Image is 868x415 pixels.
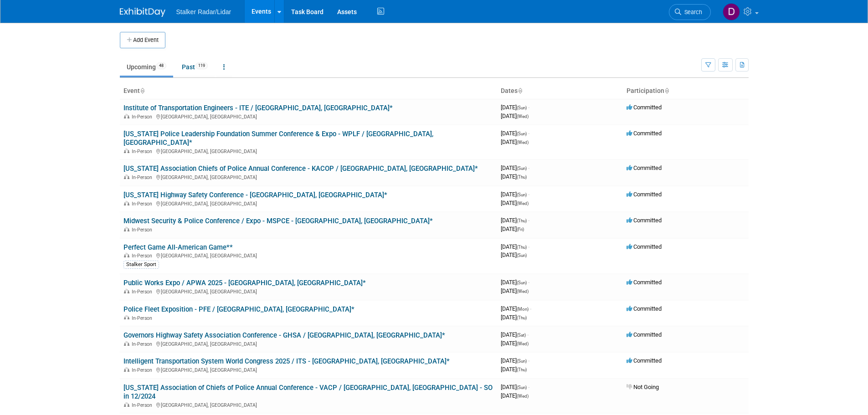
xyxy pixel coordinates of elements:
[132,201,155,207] span: In-Person
[518,87,522,94] a: Sort by Start Date
[723,3,740,20] img: Don Horen
[501,287,529,294] span: [DATE]
[120,83,497,99] th: Event
[501,279,529,286] span: [DATE]
[124,402,129,407] img: In-Person Event
[681,9,702,15] span: Search
[132,227,155,233] span: In-Person
[627,357,662,364] span: Committed
[123,357,450,365] a: Intelligent Transportation System World Congress 2025 / ITS - [GEOGRAPHIC_DATA], [GEOGRAPHIC_DATA]*
[123,200,493,207] div: [GEOGRAPHIC_DATA], [GEOGRAPHIC_DATA]
[528,191,529,198] span: -
[132,253,155,259] span: In-Person
[627,305,662,312] span: Committed
[517,166,527,171] span: (Sun)
[501,243,529,250] span: [DATE]
[501,217,529,224] span: [DATE]
[517,394,529,399] span: (Wed)
[123,384,493,400] a: [US_STATE] Association of Chiefs of Police Annual Conference - VACP / [GEOGRAPHIC_DATA], [GEOGRAP...
[517,367,527,372] span: (Thu)
[124,289,129,293] img: In-Person Event
[123,331,445,339] a: Governors Highway Safety Association Conference - GHSA / [GEOGRAPHIC_DATA], [GEOGRAPHIC_DATA]*
[517,307,529,312] span: (Mon)
[517,218,527,223] span: (Thu)
[517,253,527,258] span: (Sun)
[123,164,478,173] a: [US_STATE] Association Chiefs of Police Annual Conference - KACOP / [GEOGRAPHIC_DATA], [GEOGRAPHI...
[123,279,366,287] a: Public Works Expo / APWA 2025 - [GEOGRAPHIC_DATA], [GEOGRAPHIC_DATA]*
[627,104,662,111] span: Committed
[501,138,529,145] span: [DATE]
[517,201,529,206] span: (Wed)
[528,104,529,111] span: -
[627,191,662,198] span: Committed
[517,227,524,232] span: (Fri)
[627,331,662,338] span: Committed
[132,174,155,180] span: In-Person
[501,314,527,321] span: [DATE]
[132,149,155,154] span: In-Person
[123,113,493,120] div: [GEOGRAPHIC_DATA], [GEOGRAPHIC_DATA]
[501,331,529,338] span: [DATE]
[132,315,155,321] span: In-Person
[132,402,155,408] span: In-Person
[501,366,527,373] span: [DATE]
[627,217,662,224] span: Committed
[501,113,529,119] span: [DATE]
[528,384,529,390] span: -
[123,173,493,180] div: [GEOGRAPHIC_DATA], [GEOGRAPHIC_DATA]
[195,62,208,69] span: 119
[501,164,529,171] span: [DATE]
[120,8,165,17] img: ExhibitDay
[497,83,623,99] th: Dates
[517,315,527,320] span: (Thu)
[627,164,662,171] span: Committed
[669,4,711,20] a: Search
[627,243,662,250] span: Committed
[528,357,529,364] span: -
[501,340,529,347] span: [DATE]
[530,305,531,312] span: -
[501,251,527,258] span: [DATE]
[517,174,527,179] span: (Thu)
[156,62,166,69] span: 48
[132,289,155,295] span: In-Person
[120,58,173,76] a: Upcoming48
[501,305,531,312] span: [DATE]
[501,357,529,364] span: [DATE]
[123,147,493,154] div: [GEOGRAPHIC_DATA], [GEOGRAPHIC_DATA]
[123,130,433,147] a: [US_STATE] Police Leadership Foundation Summer Conference & Expo - WPLF / [GEOGRAPHIC_DATA], [GEO...
[627,130,662,137] span: Committed
[123,261,159,269] div: Stalker Sport
[132,341,155,347] span: In-Person
[517,280,527,285] span: (Sun)
[132,367,155,373] span: In-Person
[528,243,529,250] span: -
[517,105,527,110] span: (Sun)
[517,114,529,119] span: (Wed)
[124,367,129,372] img: In-Person Event
[501,225,524,232] span: [DATE]
[120,32,165,48] button: Add Event
[623,83,749,99] th: Participation
[124,149,129,153] img: In-Person Event
[517,385,527,390] span: (Sun)
[501,191,529,198] span: [DATE]
[528,217,529,224] span: -
[175,58,215,76] a: Past119
[501,130,529,137] span: [DATE]
[517,359,527,364] span: (Sun)
[123,287,493,295] div: [GEOGRAPHIC_DATA], [GEOGRAPHIC_DATA]
[123,243,233,251] a: Perfect Game All-American Game**
[501,392,529,399] span: [DATE]
[627,384,659,390] span: Not Going
[123,104,393,112] a: Institute of Transportation Engineers - ITE / [GEOGRAPHIC_DATA], [GEOGRAPHIC_DATA]*
[501,104,529,111] span: [DATE]
[528,279,529,286] span: -
[501,384,529,390] span: [DATE]
[517,131,527,136] span: (Sun)
[140,87,144,94] a: Sort by Event Name
[123,251,493,259] div: [GEOGRAPHIC_DATA], [GEOGRAPHIC_DATA]
[124,253,129,257] img: In-Person Event
[123,305,354,313] a: Police Fleet Exposition - PFE / [GEOGRAPHIC_DATA], [GEOGRAPHIC_DATA]*
[664,87,669,94] a: Sort by Participation Type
